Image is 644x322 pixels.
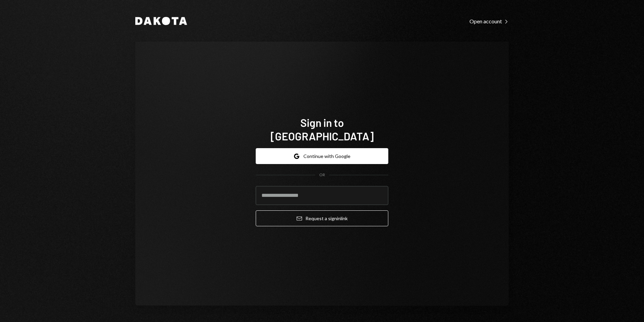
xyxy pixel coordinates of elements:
[256,116,388,143] h1: Sign in to [GEOGRAPHIC_DATA]
[256,210,388,226] button: Request a signinlink
[319,172,325,178] div: OR
[469,17,509,25] a: Open account
[469,18,509,25] div: Open account
[256,148,388,164] button: Continue with Google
